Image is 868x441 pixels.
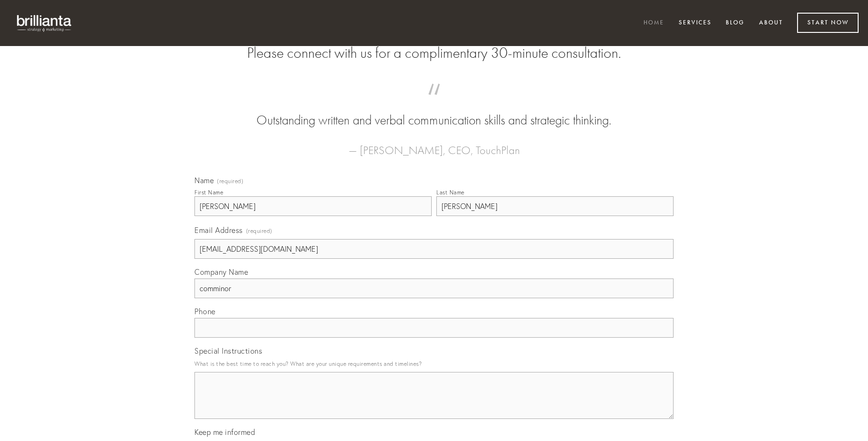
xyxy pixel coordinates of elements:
[673,15,718,31] a: Services
[209,93,659,130] blockquote: Outstanding written and verbal communication skills and strategic thinking.
[194,346,262,356] span: Special Instructions
[194,44,674,62] h2: Please connect with us for a complimentary 30-minute consultation.
[436,189,465,196] div: Last Name
[637,15,670,31] a: Home
[246,224,272,237] span: (required)
[217,178,243,184] span: (required)
[720,15,751,31] a: Blog
[209,93,659,111] span: “
[194,357,674,370] p: What is the best time to reach you? What are your unique requirements and timelines?
[9,9,80,37] img: brillianta - research, strategy, marketing
[194,427,255,437] span: Keep me informed
[194,189,223,196] div: First Name
[209,130,659,160] figcaption: — [PERSON_NAME], CEO, TouchPlan
[194,307,216,316] span: Phone
[194,267,248,277] span: Company Name
[194,225,243,235] span: Email Address
[753,15,789,31] a: About
[797,13,859,33] a: Start Now
[194,176,214,185] span: Name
